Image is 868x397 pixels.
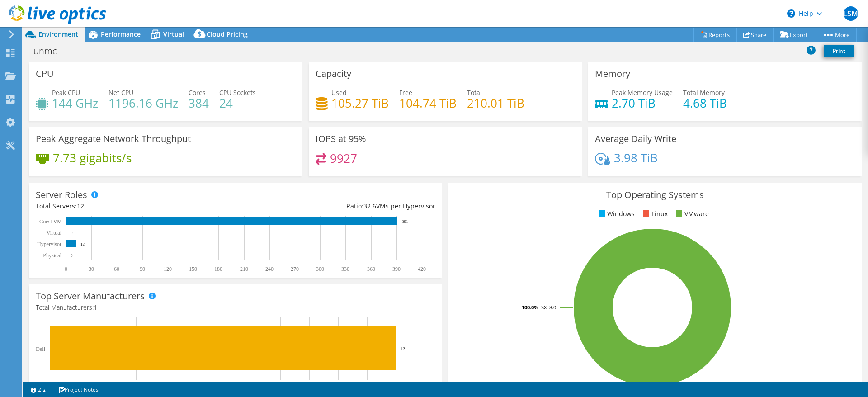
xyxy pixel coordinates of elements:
text: 12 [80,242,85,246]
text: 0 [71,231,73,235]
h4: 105.27 TiB [331,98,389,108]
span: Total Memory [683,88,725,97]
span: Peak Memory Usage [612,88,673,97]
span: Used [331,88,347,97]
a: Share [736,28,774,42]
h3: Top Operating Systems [455,190,855,200]
svg: \n [787,9,795,18]
text: 150 [189,266,197,272]
h4: 210.01 TiB [467,98,524,108]
text: 210 [240,266,248,272]
text: Dell [36,346,45,352]
text: 30 [89,266,94,272]
text: 240 [265,266,274,272]
span: Cloud Pricing [207,30,248,38]
h3: Average Daily Write [595,134,676,144]
text: Hypervisor [37,241,61,247]
h4: 2.70 TiB [612,98,673,108]
span: 1 [94,303,97,312]
a: Reports [693,28,737,42]
text: Virtual [47,230,62,236]
h4: 9927 [330,153,357,163]
h4: 104.74 TiB [399,98,457,108]
text: Guest VM [39,218,62,225]
span: Net CPU [108,88,133,97]
h4: Total Manufacturers: [36,302,435,312]
li: VMware [674,209,709,219]
span: Environment [38,30,78,38]
h4: 144 GHz [52,98,98,108]
h3: Top Server Manufacturers [36,291,145,301]
span: Total [467,88,482,97]
text: 0 [71,253,73,258]
h3: IOPS at 95% [316,134,366,144]
div: Total Servers: [36,201,236,211]
h4: 3.98 TiB [614,153,658,163]
span: Cores [189,88,206,97]
h4: 24 [219,98,256,108]
span: 12 [77,202,84,210]
text: 12 [400,346,405,351]
text: 360 [367,266,375,272]
span: Virtual [163,30,184,38]
span: CPU Sockets [219,88,256,97]
text: 0 [65,266,67,272]
span: LSM [844,6,858,21]
text: 391 [402,219,408,224]
h4: 1196.16 GHz [108,98,178,108]
li: Windows [596,209,635,219]
a: Export [773,28,815,42]
text: 180 [214,266,222,272]
tspan: ESXi 8.0 [538,304,556,311]
a: More [815,28,857,42]
a: Project Notes [52,384,105,395]
div: Ratio: VMs per Hypervisor [236,201,435,211]
h4: 7.73 gigabits/s [53,153,132,163]
h4: 4.68 TiB [683,98,727,108]
text: 270 [291,266,299,272]
text: 60 [114,266,119,272]
text: 90 [140,266,145,272]
text: 420 [418,266,426,272]
tspan: 100.0% [522,304,538,311]
span: Performance [101,30,141,38]
h1: unmc [29,46,71,56]
h3: Capacity [316,69,351,79]
text: 390 [392,266,401,272]
h3: CPU [36,69,54,79]
a: Print [824,45,854,57]
a: 2 [24,384,52,395]
span: Free [399,88,412,97]
text: 330 [341,266,349,272]
span: 32.6 [363,202,376,210]
li: Linux [641,209,668,219]
span: Peak CPU [52,88,80,97]
text: 300 [316,266,324,272]
text: 120 [164,266,172,272]
h3: Server Roles [36,190,87,200]
text: Physical [43,252,61,259]
h3: Peak Aggregate Network Throughput [36,134,191,144]
h4: 384 [189,98,209,108]
h3: Memory [595,69,630,79]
